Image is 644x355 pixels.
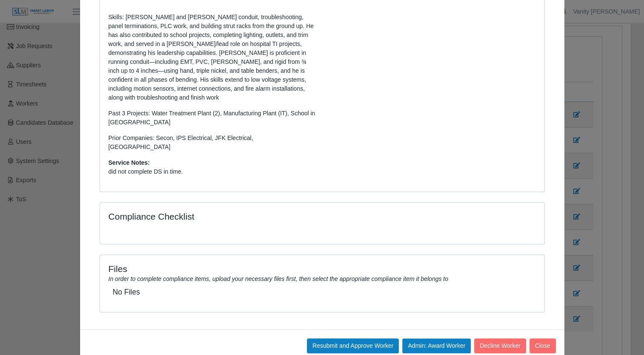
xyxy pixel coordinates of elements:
[109,275,448,282] i: In order to complete compliance items, upload your necessary files first, then select the appropr...
[109,109,316,127] p: Past 3 Projects: Water Treatment Plant (2), Manufacturing Plant (IT), School in [GEOGRAPHIC_DATA]
[109,159,150,166] b: Service Notes:
[307,338,399,353] button: Resubmit and Approve Worker
[109,13,316,102] p: Skills: [PERSON_NAME] and [PERSON_NAME] conduit, troubleshooting, panel terminations, PLC work, a...
[109,167,316,176] p: did not complete DS in time.
[109,263,536,274] h4: Files
[109,134,316,152] p: Prior Companies: Secon, IPS Electrical, JFK Electrical, [GEOGRAPHIC_DATA]
[402,338,471,353] button: Admin: Award Worker
[530,338,556,353] button: Close
[474,338,526,353] button: Decline Worker
[113,288,532,297] h5: No Files
[109,211,389,222] h4: Compliance Checklist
